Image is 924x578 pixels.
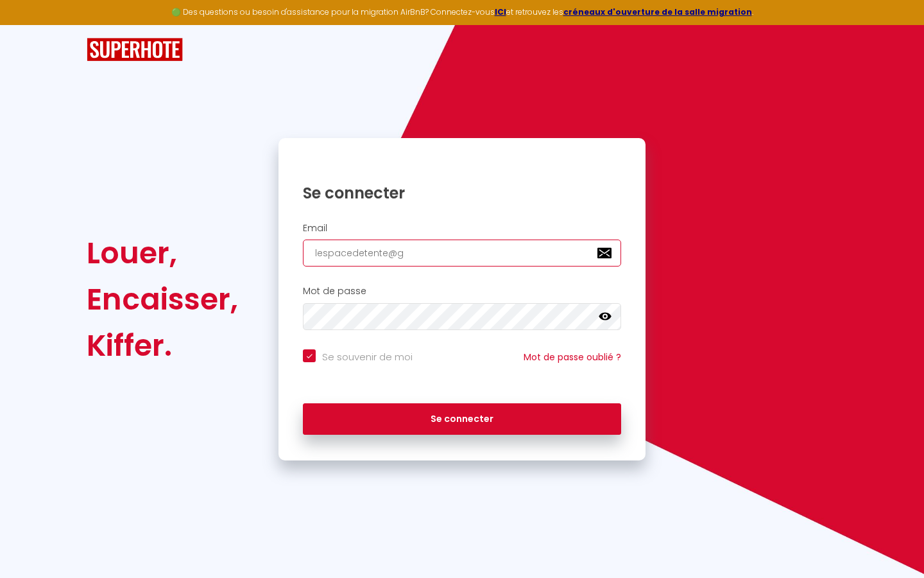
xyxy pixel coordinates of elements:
[303,240,621,267] input: Ton Email
[87,38,183,62] img: SuperHote logo
[87,322,238,369] div: Kiffer.
[563,6,752,17] a: créneaux d'ouverture de la salle migration
[87,276,238,322] div: Encaisser,
[524,351,621,363] a: Mot de passe oublié ?
[87,230,238,276] div: Louer,
[495,6,506,17] a: ICI
[10,5,49,44] button: Ouvrir le widget de chat LiveChat
[303,403,621,435] button: Se connecter
[303,223,621,234] h2: Email
[303,183,621,203] h1: Se connecter
[303,286,621,297] h2: Mot de passe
